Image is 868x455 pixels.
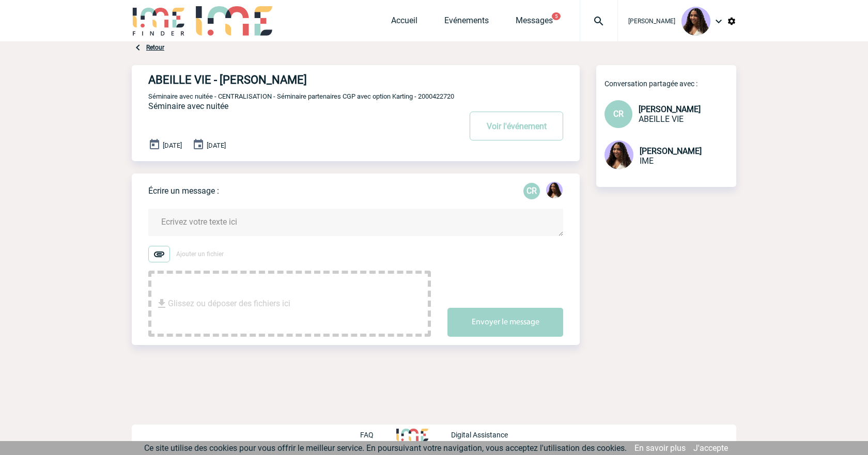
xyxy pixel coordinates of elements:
img: http://www.idealmeetingsevents.fr/ [396,429,428,441]
img: file_download.svg [156,297,168,310]
a: FAQ [360,429,396,439]
a: Accueil [391,15,417,30]
span: ABEILLE VIE [639,114,684,124]
p: Conversation partagée avec : [605,80,736,88]
img: 131234-0.jpg [546,182,563,198]
p: FAQ [360,431,374,439]
span: CR [613,109,624,119]
button: Voir l'événement [470,112,563,140]
span: Séminaire avec nuitée [148,101,228,111]
span: [PERSON_NAME] [639,104,701,114]
span: [DATE] [163,142,182,149]
a: Messages [516,15,553,30]
a: En savoir plus [634,443,686,453]
p: CR [523,183,540,199]
a: Evénements [444,15,489,30]
span: Ce site utilise des cookies pour vous offrir le meilleur service. En poursuivant votre navigation... [144,443,627,453]
span: Glissez ou déposer des fichiers ici [168,278,290,330]
p: Écrire un message : [148,186,219,196]
div: Corinne REBOLLO [523,183,540,199]
span: [PERSON_NAME] [628,18,675,25]
a: J'accepte [693,443,728,453]
p: Digital Assistance [451,431,508,439]
button: 5 [552,12,561,20]
span: [DATE] [207,142,226,149]
a: Retour [146,44,164,51]
span: [PERSON_NAME] [640,146,702,156]
span: Séminaire avec nuitée - CENTRALISATION - Séminaire partenaires CGP avec option Karting - 2000422720 [148,92,454,100]
button: Envoyer le message [447,308,563,337]
h4: ABEILLE VIE - [PERSON_NAME] [148,73,430,86]
div: Jessica NETO BOGALHO [546,182,563,200]
span: IME [640,156,654,166]
img: 131234-0.jpg [605,140,633,169]
span: Ajouter un fichier [176,250,224,258]
img: IME-Finder [132,6,185,36]
img: 131234-0.jpg [681,7,710,36]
